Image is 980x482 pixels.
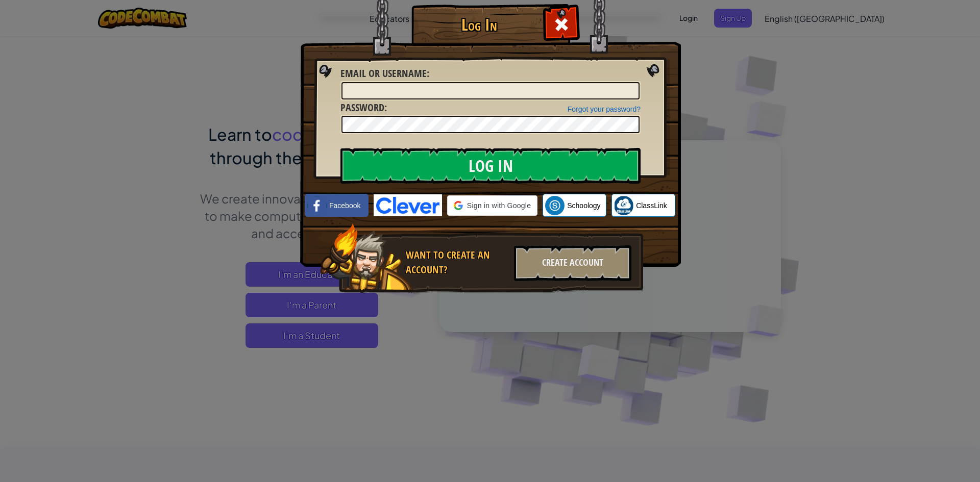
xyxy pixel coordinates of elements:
span: Facebook [329,200,360,211]
img: schoology.png [545,196,565,215]
a: Forgot your password? [568,105,641,113]
span: ClassLink [636,200,667,211]
div: Sign in with Google [447,195,537,216]
img: classlink-logo-small.png [614,196,633,215]
label: : [340,66,429,81]
img: clever-logo-blue.png [374,194,442,216]
img: facebook_small.png [307,196,327,215]
div: Create Account [514,245,631,281]
div: Want to create an account? [406,248,508,277]
span: Email or Username [340,66,427,80]
span: Schoology [567,200,600,211]
input: Log In [340,148,641,184]
label: : [340,100,387,115]
h1: Log In [414,16,544,34]
span: Sign in with Google [467,200,531,211]
span: Password [340,100,384,114]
